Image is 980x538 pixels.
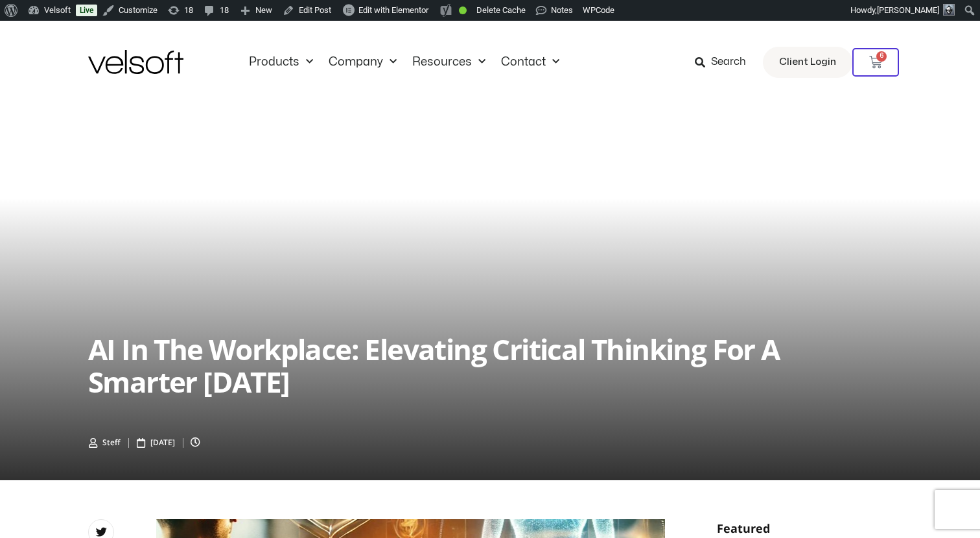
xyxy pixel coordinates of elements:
[102,437,121,448] span: Steff
[404,55,493,69] a: ResourcesMenu Toggle
[459,6,467,14] div: Good
[763,47,852,78] a: Client Login
[241,55,321,69] a: ProductsMenu Toggle
[852,48,899,77] a: 6
[779,54,836,71] span: Client Login
[150,437,175,448] span: [DATE]
[711,54,746,71] span: Search
[717,519,892,537] h2: Featured
[88,333,892,398] h2: AI in the Workplace: Elevating Critical Thinking for a Smarter [DATE]
[493,55,567,69] a: ContactMenu Toggle
[876,51,887,62] span: 6
[877,5,939,15] span: [PERSON_NAME]
[358,5,428,15] span: Edit with Elementor
[241,55,567,69] nav: Menu
[321,55,404,69] a: CompanyMenu Toggle
[695,51,755,73] a: Search
[88,50,183,74] img: Velsoft Training Materials
[76,5,97,16] a: Live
